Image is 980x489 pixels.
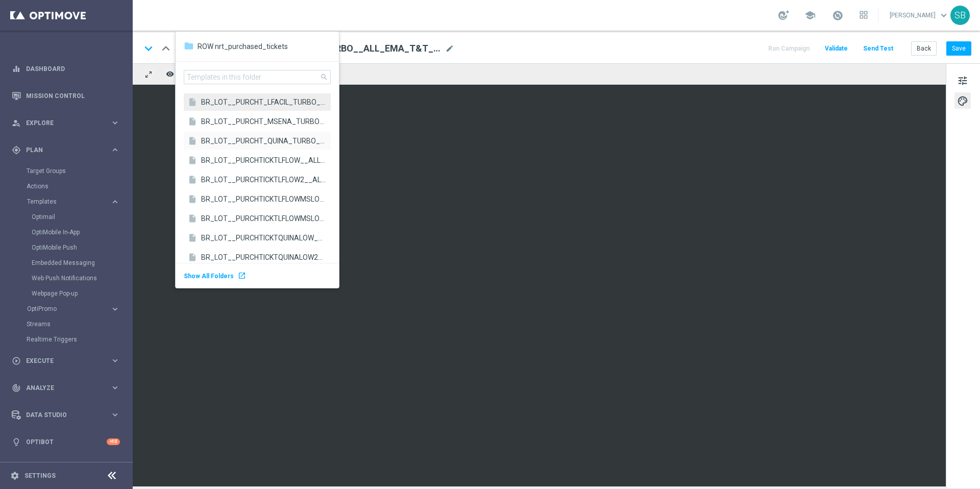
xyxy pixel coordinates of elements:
[110,145,120,155] i: keyboard_arrow_right
[12,55,120,82] div: Dashboard
[27,199,100,205] span: Templates
[201,194,326,204] span: BR_LOT__PURCHTICKTLFLOWMSLOW__ALL_EMA_T&T_LT
[954,92,971,109] button: palette
[27,194,132,301] div: Templates
[823,42,849,56] button: Validate
[12,437,21,447] i: lightbulb
[27,182,106,190] a: Actions
[11,119,120,127] button: person_search Explore keyboard_arrow_right
[32,228,106,236] a: OptiMobile In-App
[12,410,110,420] div: Data Studio
[12,356,110,365] div: Execute
[12,145,110,155] div: Plan
[32,213,106,221] a: Optimail
[10,471,19,480] i: settings
[825,45,848,52] span: Validate
[27,316,132,332] div: Streams
[201,136,326,145] span: BR_LOT__PURCHT_QUINA_TURBO__ALL_EMA_T&T_LT(1)
[11,411,120,419] button: Data Studio keyboard_arrow_right
[27,198,120,206] div: Templates keyboard_arrow_right
[27,305,120,313] button: OptiPromo keyboard_arrow_right
[184,171,331,188] a: insert_drive_file BR_LOT__PURCHTICKTLFLOW2__ALL_EMA_T&T_LT
[163,67,204,81] button: remove_red_eye Preview
[26,120,110,126] span: Explore
[26,55,120,82] a: Dashboard
[11,357,120,365] button: play_circle_outline Execute keyboard_arrow_right
[12,118,110,128] div: Explore
[11,65,120,73] button: equalizer Dashboard
[11,146,120,154] button: gps_fixed Plan keyboard_arrow_right
[32,209,132,225] div: Optimail
[889,8,950,23] a: [PERSON_NAME]keyboard_arrow_down
[11,438,120,446] div: lightbulb Optibot +10
[166,70,174,78] i: remove_red_eye
[950,6,970,25] div: SB
[107,438,120,445] div: +10
[110,410,120,420] i: keyboard_arrow_right
[184,132,331,150] a: insert_drive_file BR_LOT__PURCHT_QUINA_TURBO__ALL_EMA_T&T_LT(1)
[184,40,194,52] div: folder
[188,214,197,223] div: insert_drive_file
[12,383,110,393] div: Analyze
[11,384,120,392] button: track_changes Analyze keyboard_arrow_right
[12,118,21,128] i: person_search
[110,304,120,314] i: keyboard_arrow_right
[32,271,132,286] div: Web Push Notifications
[26,147,110,153] span: Plan
[184,249,331,266] a: insert_drive_file BR_LOT__PURCHTICKTQUINALOW2__ALL_EMA_T&T_LT
[188,253,197,262] div: insert_drive_file
[32,289,106,298] a: Webpage Pop-up
[957,94,968,108] span: palette
[946,41,971,56] button: Save
[862,42,895,56] button: Send Test
[32,240,132,255] div: OptiMobile Push
[201,116,326,126] span: BR_LOT__PURCHT_MSENA_TURBO__ALL_EMA_T&T_LT
[188,117,197,126] div: insert_drive_file
[24,473,56,479] a: Settings
[184,113,331,130] a: insert_drive_file BR_LOT__PURCHT_MSENA_TURBO__ALL_EMA_T&T_LT
[32,225,132,240] div: OptiMobile In-App
[238,272,246,280] div: launch
[184,273,234,280] span: Show All Folders
[954,72,971,88] button: tune
[32,274,106,282] a: Web Push Notifications
[12,145,21,155] i: gps_fixed
[184,210,331,227] a: insert_drive_file BR_LOT__PURCHTICKTLFLOWMSLOW2__ALL_EMA_T&T_LT
[911,41,937,56] button: Back
[27,320,106,328] a: Streams
[27,301,132,316] div: OptiPromo
[27,335,106,344] a: Realtime Triggers
[27,163,132,179] div: Target Groups
[198,42,288,51] span: ROW nrt_purchased_tickets
[201,213,326,223] span: BR_LOT__PURCHTICKTLFLOWMSLOW2__ALL_EMA_T&T_LT
[26,358,110,364] span: Execute
[26,412,110,418] span: Data Studio
[26,82,120,109] a: Mission Control
[32,255,132,271] div: Embedded Messaging
[184,229,331,247] a: insert_drive_file BR_LOT__PURCHTICKTQUINALOW__ALL_EMA_T&T_LT
[201,175,326,184] span: BR_LOT__PURCHTICKTLFLOW2__ALL_EMA_T&T_LT
[12,82,120,109] div: Mission Control
[27,167,106,175] a: Target Groups
[804,10,816,21] span: school
[27,199,110,205] div: Templates
[201,155,326,165] span: BR_LOT__PURCHTICKTLFLOW__ALL_EMA_T&T_LT
[11,92,120,100] button: Mission Control
[110,356,120,365] i: keyboard_arrow_right
[188,175,197,184] div: insert_drive_file
[110,197,120,207] i: keyboard_arrow_right
[32,259,106,267] a: Embedded Messaging
[201,252,326,262] span: BR_LOT__PURCHTICKTQUINALOW2__ALL_EMA_T&T_LT
[957,74,968,87] span: tune
[27,332,132,347] div: Realtime Triggers
[938,10,949,21] span: keyboard_arrow_down
[188,136,197,145] div: insert_drive_file
[12,428,120,455] div: Optibot
[188,194,197,204] div: insert_drive_file
[110,118,120,128] i: keyboard_arrow_right
[27,306,110,312] div: OptiPromo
